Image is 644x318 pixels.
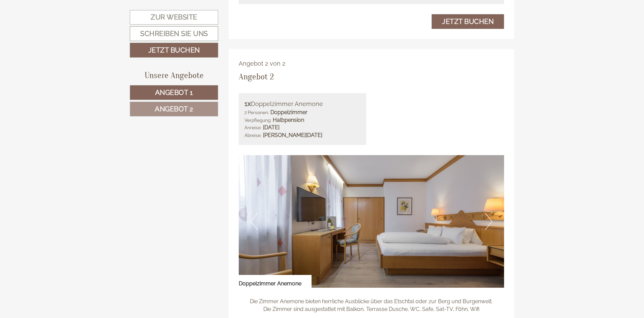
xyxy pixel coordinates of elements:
[239,71,274,83] div: Angebot 2
[239,60,285,67] span: Angebot 2 von 2
[270,109,308,115] b: Doppelzimmer
[263,132,322,138] b: [PERSON_NAME][DATE]
[239,155,504,288] img: image
[121,5,145,16] div: [DATE]
[273,117,304,123] b: Halbpension
[155,89,193,97] span: Angebot 1
[10,33,109,37] small: 20:43
[239,275,312,288] div: Doppelzimmer Anemone
[485,213,492,230] button: Next
[130,43,218,58] a: Jetzt buchen
[432,14,504,29] a: Jetzt buchen
[263,124,280,131] b: [DATE]
[244,100,251,108] b: 1x
[10,20,109,25] div: [GEOGRAPHIC_DATA]
[155,105,193,113] span: Angebot 2
[130,69,218,82] div: Unsere Angebote
[244,110,269,115] small: 2 Personen:
[251,213,258,230] button: Previous
[130,26,218,41] a: Schreiben Sie uns
[5,18,112,39] div: Guten Tag, wie können wir Ihnen helfen?
[217,174,266,189] button: Senden
[244,125,262,130] small: Anreise:
[244,133,262,138] small: Abreise:
[244,99,361,109] div: Doppelzimmer Anemone
[130,10,218,25] a: Zur Website
[244,117,271,123] small: Verpflegung:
